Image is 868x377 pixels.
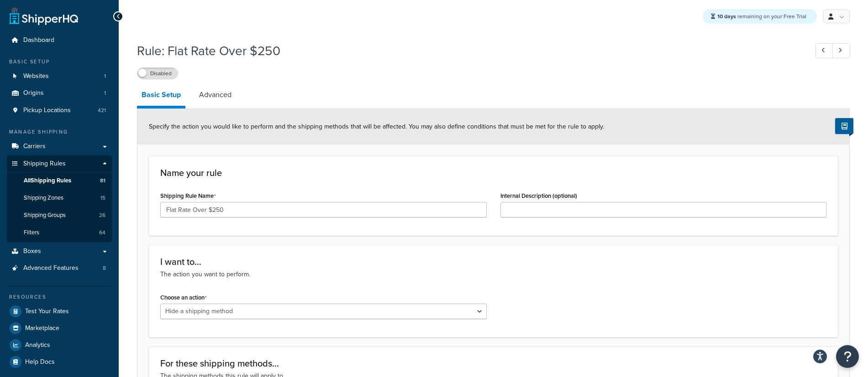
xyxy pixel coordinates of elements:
a: Next Record [832,43,850,58]
span: Origins [23,89,44,97]
span: Marketplace [25,325,59,332]
button: Open Resource Center [836,345,859,368]
div: Manage Shipping [7,128,112,136]
a: Shipping Rules [7,155,112,172]
h3: I want to... [160,257,826,267]
a: Dashboard [7,32,112,49]
a: Help Docs [7,354,112,370]
a: Shipping Zones15 [7,190,112,207]
li: Websites [7,68,112,85]
label: Shipping Rule Name [160,192,216,200]
span: Help Docs [25,358,55,366]
a: Shipping Groups26 [7,207,112,224]
span: 64 [99,229,105,237]
a: Origins1 [7,85,112,102]
span: Test Your Rates [25,308,69,315]
h3: For these shipping methods... [160,358,826,368]
strong: 10 days [717,12,736,21]
span: Boxes [23,248,41,255]
span: 1 [104,89,106,97]
span: Shipping Groups [24,212,66,219]
a: Boxes [7,243,112,260]
span: 8 [103,264,106,272]
li: Shipping Rules [7,155,112,242]
span: 81 [100,177,105,185]
a: AllShipping Rules81 [7,172,112,189]
span: All Shipping Rules [24,177,71,185]
a: Pickup Locations421 [7,102,112,119]
a: Carriers [7,138,112,155]
div: Resources [7,293,112,301]
h3: Name your rule [160,168,826,178]
span: remaining on your Free Trial [717,12,806,21]
li: Origins [7,85,112,102]
li: Filters [7,224,112,241]
a: Analytics [7,337,112,353]
span: Shipping Zones [24,194,63,202]
h1: Rule: Flat Rate Over $250 [137,42,799,60]
li: Shipping Zones [7,190,112,207]
span: Filters [24,229,39,237]
span: Carriers [23,143,46,150]
li: Pickup Locations [7,102,112,119]
a: Test Your Rates [7,303,112,320]
div: Basic Setup [7,58,112,66]
p: The action you want to perform. [160,269,826,279]
label: Internal Description (optional) [500,192,577,199]
a: Advanced [195,84,236,106]
span: Analytics [25,341,50,349]
span: Dashboard [23,36,54,44]
a: Filters64 [7,224,112,241]
a: Previous Record [815,43,833,58]
span: Websites [23,72,49,80]
span: 15 [100,194,105,202]
span: Specify the action you would like to perform and the shipping methods that will be affected. You ... [149,122,604,131]
li: Shipping Groups [7,207,112,224]
span: Shipping Rules [23,160,66,168]
a: Marketplace [7,320,112,336]
a: Basic Setup [137,84,185,108]
span: Advanced Features [23,264,79,272]
span: 421 [98,107,106,114]
button: Show Help Docs [835,118,853,134]
span: 1 [104,72,106,80]
a: Websites1 [7,68,112,85]
a: Advanced Features8 [7,260,112,277]
label: Disabled [137,68,178,79]
span: Pickup Locations [23,107,71,114]
li: Advanced Features [7,260,112,277]
span: 26 [99,212,105,219]
label: Choose an action [160,294,207,301]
